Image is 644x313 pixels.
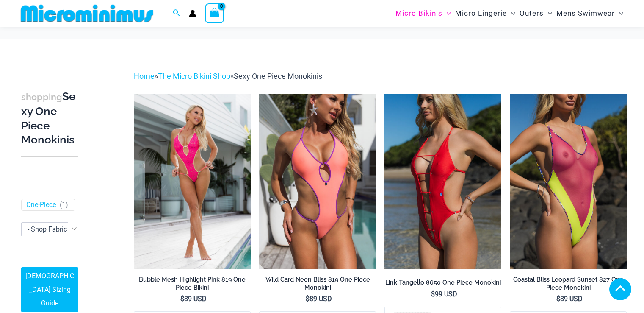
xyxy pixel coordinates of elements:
[517,3,554,24] a: OutersMenu ToggleMenu Toggle
[134,276,251,295] a: Bubble Mesh Highlight Pink 819 One Piece Bikini
[259,276,376,295] a: Wild Card Neon Bliss 819 One Piece Monokini
[134,94,251,269] a: Bubble Mesh Highlight Pink 819 One Piece 01Bubble Mesh Highlight Pink 819 One Piece 03Bubble Mesh...
[173,8,180,19] a: Search icon link
[393,3,453,24] a: Micro BikinisMenu ToggleMenu Toggle
[189,10,196,17] a: Account icon link
[259,94,376,269] a: Wild Card Neon Bliss 819 One Piece 04Wild Card Neon Bliss 819 One Piece 05Wild Card Neon Bliss 81...
[259,94,376,269] img: Wild Card Neon Bliss 819 One Piece 04
[234,72,322,81] span: Sexy One Piece Monokinis
[306,295,332,303] bdi: 89 USD
[507,3,515,24] span: Menu Toggle
[21,92,62,102] span: shopping
[17,4,157,23] img: MM SHOP LOGO FLAT
[431,290,435,298] span: $
[556,3,615,24] span: Mens Swimwear
[26,201,56,210] a: One-Piece
[442,3,451,24] span: Menu Toggle
[431,290,457,298] bdi: 99 USD
[259,276,376,291] h2: Wild Card Neon Bliss 819 One Piece Monokini
[180,295,184,303] span: $
[180,295,207,303] bdi: 89 USD
[384,94,501,269] img: Link Tangello 8650 One Piece Monokini 11
[21,222,80,236] span: - Shop Fabric Type
[205,3,224,23] a: View Shopping Cart, empty
[134,276,251,291] h2: Bubble Mesh Highlight Pink 819 One Piece Bikini
[395,3,442,24] span: Micro Bikinis
[60,201,68,210] span: ( )
[556,295,560,303] span: $
[21,89,78,147] h3: Sexy One Piece Monokinis
[134,94,251,269] img: Bubble Mesh Highlight Pink 819 One Piece 01
[134,72,322,81] span: » »
[520,3,544,24] span: Outers
[544,3,552,24] span: Menu Toggle
[28,225,83,233] span: - Shop Fabric Type
[306,295,310,303] span: $
[615,3,623,24] span: Menu Toggle
[158,72,230,81] a: The Micro Bikini Shop
[455,3,507,24] span: Micro Lingerie
[384,94,501,269] a: Link Tangello 8650 One Piece Monokini 11Link Tangello 8650 One Piece Monokini 12Link Tangello 865...
[510,276,627,295] a: Coastal Bliss Leopard Sunset 827 One Piece Monokini
[22,223,80,236] span: - Shop Fabric Type
[554,3,625,24] a: Mens SwimwearMenu ToggleMenu Toggle
[556,295,583,303] bdi: 89 USD
[384,279,501,287] h2: Link Tangello 8650 One Piece Monokini
[510,94,627,269] a: Coastal Bliss Leopard Sunset 827 One Piece Monokini 06Coastal Bliss Leopard Sunset 827 One Piece ...
[384,279,501,290] a: Link Tangello 8650 One Piece Monokini
[134,72,155,81] a: Home
[510,276,627,291] h2: Coastal Bliss Leopard Sunset 827 One Piece Monokini
[510,94,627,269] img: Coastal Bliss Leopard Sunset 827 One Piece Monokini 06
[21,267,78,312] a: [DEMOGRAPHIC_DATA] Sizing Guide
[453,3,517,24] a: Micro LingerieMenu ToggleMenu Toggle
[62,201,66,209] span: 1
[392,1,627,25] nav: Site Navigation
